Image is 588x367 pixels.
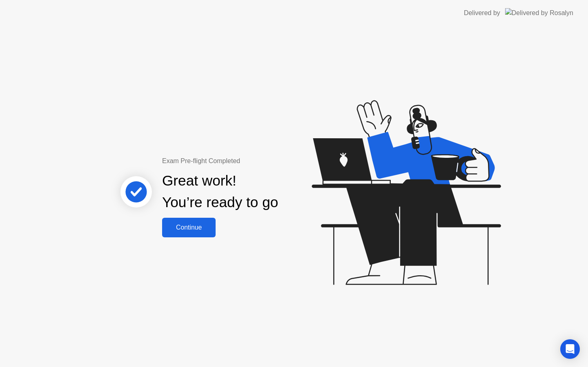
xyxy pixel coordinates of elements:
button: Continue [162,218,216,237]
div: Continue [165,224,213,231]
div: Delivered by [464,8,500,18]
img: Delivered by Rosalyn [505,8,573,18]
div: Exam Pre-flight Completed [162,156,331,166]
div: Great work! You’re ready to go [162,170,278,213]
div: Open Intercom Messenger [560,339,580,359]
